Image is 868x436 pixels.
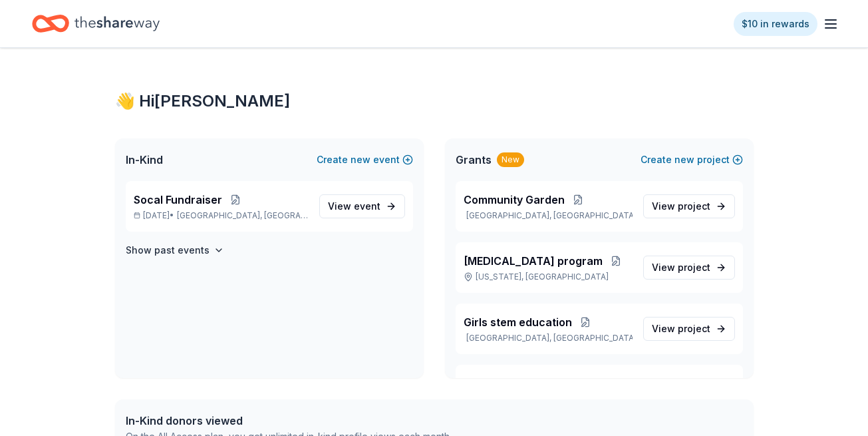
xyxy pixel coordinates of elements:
span: event [354,200,380,212]
span: new [674,152,694,168]
span: [MEDICAL_DATA] program [464,253,603,269]
span: Socal Fundraiser [134,192,222,208]
a: Home [32,8,160,39]
p: [GEOGRAPHIC_DATA], [GEOGRAPHIC_DATA] [464,210,633,221]
a: $10 in rewards [734,12,817,36]
a: View project [643,194,735,218]
p: [US_STATE], [GEOGRAPHIC_DATA] [464,272,633,282]
span: View [652,321,710,337]
span: View [652,198,710,214]
button: Createnewproject [641,152,743,168]
a: View event [319,194,405,218]
p: [GEOGRAPHIC_DATA], [GEOGRAPHIC_DATA] [464,333,633,343]
span: In-Kind [126,152,163,168]
span: View [328,198,380,214]
span: [GEOGRAPHIC_DATA], [GEOGRAPHIC_DATA] [177,210,308,221]
div: In-Kind donors viewed [126,413,452,429]
span: View [652,260,710,276]
a: View project [643,317,735,341]
div: 👋 Hi [PERSON_NAME] [115,91,754,112]
button: Show past events [126,242,224,258]
span: Grants [456,152,492,168]
div: New [497,152,524,167]
span: project [678,262,710,273]
span: Community Garden [464,192,565,208]
p: [DATE] • [134,210,309,221]
span: Girls stem education [464,314,572,330]
h4: Show past events [126,242,210,258]
span: After school program [464,375,577,391]
span: project [678,323,710,334]
button: Createnewevent [317,152,413,168]
a: View project [643,256,735,280]
span: new [351,152,370,168]
span: project [678,200,710,212]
